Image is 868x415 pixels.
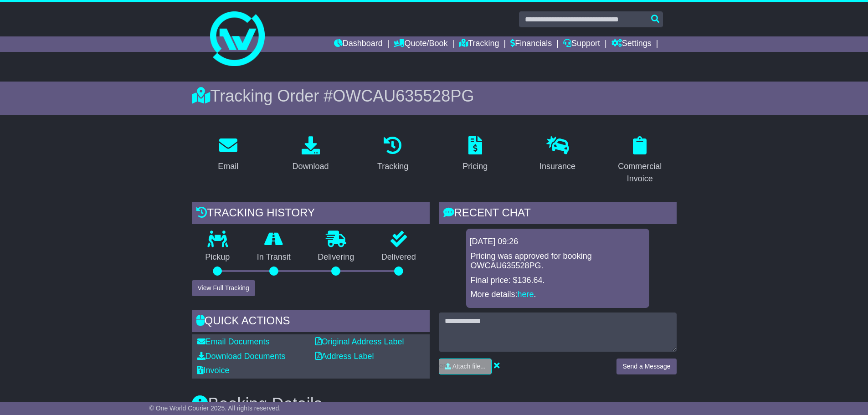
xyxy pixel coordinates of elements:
[192,252,244,262] p: Pickup
[518,290,534,299] a: here
[459,36,499,52] a: Tracking
[471,290,645,300] p: More details: .
[609,160,671,185] div: Commercial Invoice
[192,280,255,296] button: View Full Tracking
[471,276,645,286] p: Final price: $136.64.
[616,359,676,374] button: Send a Message
[510,36,552,52] a: Financials
[334,36,383,52] a: Dashboard
[462,160,488,173] div: Pricing
[286,133,334,176] a: Download
[192,202,430,226] div: Tracking history
[611,36,652,52] a: Settings
[439,202,677,226] div: RECENT CHAT
[149,405,281,412] span: © One World Courier 2025. All rights reserved.
[197,337,270,346] a: Email Documents
[304,252,368,262] p: Delivering
[563,36,600,52] a: Support
[292,160,329,173] div: Download
[197,366,230,375] a: Invoice
[471,251,645,271] p: Pricing was approved for booking OWCAU635528PG.
[218,160,238,173] div: Email
[368,252,430,262] p: Delivered
[315,352,374,361] a: Address Label
[192,310,430,334] div: Quick Actions
[371,133,414,176] a: Tracking
[243,252,304,262] p: In Transit
[197,352,286,361] a: Download Documents
[192,86,677,106] div: Tracking Order #
[470,237,646,247] div: [DATE] 09:26
[333,87,474,105] span: OWCAU635528PG
[534,133,581,176] a: Insurance
[603,133,677,188] a: Commercial Invoice
[315,337,404,346] a: Original Address Label
[377,160,408,173] div: Tracking
[457,133,493,176] a: Pricing
[212,133,244,176] a: Email
[192,395,677,413] h3: Booking Details
[394,36,447,52] a: Quote/Book
[539,160,575,173] div: Insurance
